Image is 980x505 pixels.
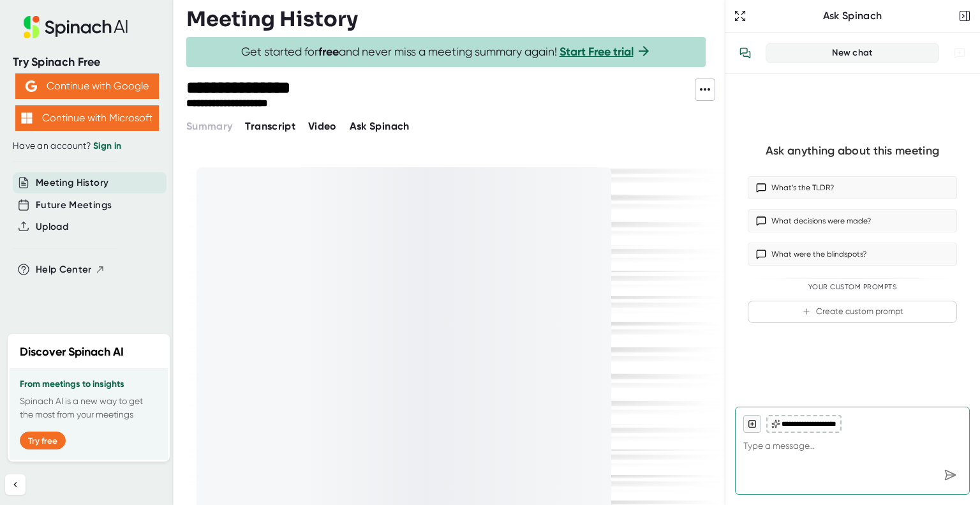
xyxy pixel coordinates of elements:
button: What’s the TLDR? [748,176,957,199]
button: Continue with Google [15,73,159,99]
div: Your Custom Prompts [748,283,957,292]
button: Collapse sidebar [5,474,26,495]
button: Try free [20,432,66,449]
div: Ask anything about this meeting [766,144,939,158]
button: What decisions were made? [748,209,957,232]
div: Have an account? [13,140,161,152]
span: Ask Spinach [350,120,410,132]
span: Video [308,120,337,132]
h3: From meetings to insights [20,379,158,389]
div: Try Spinach Free [13,55,161,70]
span: Help Center [36,262,92,277]
a: Start Free trial [560,45,634,59]
b: free [318,45,339,59]
img: Aehbyd4JwY73AAAAAElFTkSuQmCC [26,80,37,92]
p: Spinach AI is a new way to get the most from your meetings [20,395,158,421]
button: Upload [36,220,68,234]
span: Transcript [245,120,295,132]
button: Future Meetings [36,198,112,213]
h2: Discover Spinach AI [20,343,124,361]
button: Close conversation sidebar [956,7,974,25]
div: New chat [774,47,931,59]
div: Ask Spinach [749,10,956,22]
button: What were the blindspots? [748,243,957,266]
button: Ask Spinach [350,119,410,134]
button: View conversation history [732,40,758,66]
button: Expand to Ask Spinach page [731,7,749,25]
button: Continue with Microsoft [15,105,159,131]
h3: Meeting History [186,7,358,31]
button: Video [308,119,337,134]
button: Create custom prompt [748,301,957,323]
span: Get started for and never miss a meeting summary again! [241,45,651,59]
button: Transcript [245,119,295,134]
button: Meeting History [36,176,108,190]
a: Sign in [93,140,121,151]
button: Summary [186,119,232,134]
span: Summary [186,120,232,132]
div: Send message [939,464,961,486]
button: Help Center [36,262,105,277]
